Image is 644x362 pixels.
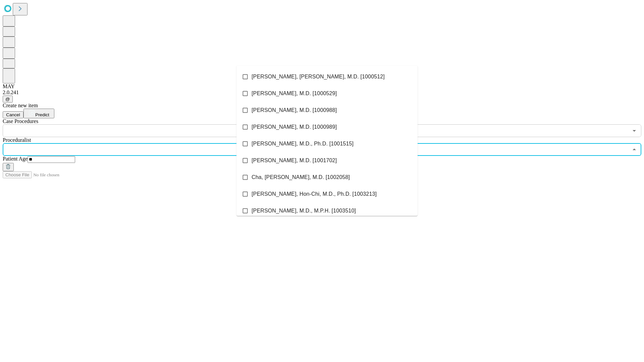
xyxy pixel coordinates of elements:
[3,96,13,103] button: @
[3,118,38,124] span: Scheduled Procedure
[252,173,350,181] span: Cha, [PERSON_NAME], M.D. [1002058]
[23,109,54,118] button: Predict
[252,73,385,81] span: [PERSON_NAME], [PERSON_NAME], M.D. [1000512]
[252,190,377,198] span: [PERSON_NAME], Hon-Chi, M.D., Ph.D. [1003213]
[252,123,337,131] span: [PERSON_NAME], M.D. [1000989]
[252,207,356,215] span: [PERSON_NAME], M.D., M.P.H. [1003510]
[252,89,337,98] span: [PERSON_NAME], M.D. [1000529]
[3,83,641,89] div: MAY
[3,111,23,118] button: Cancel
[3,156,28,162] span: Patient Age
[252,157,337,165] span: [PERSON_NAME], M.D. [1001702]
[5,97,10,102] span: @
[6,112,20,117] span: Cancel
[35,112,49,117] span: Predict
[3,137,31,143] span: Proceduralist
[630,126,639,135] button: Open
[252,106,337,114] span: [PERSON_NAME], M.D. [1000988]
[3,103,38,108] span: Create new item
[252,140,354,148] span: [PERSON_NAME], M.D., Ph.D. [1001515]
[630,145,639,154] button: Close
[3,89,641,96] div: 2.0.241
